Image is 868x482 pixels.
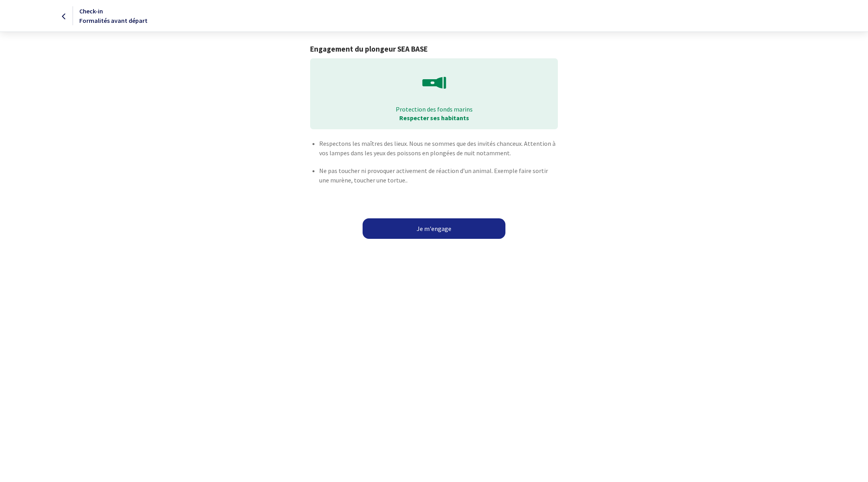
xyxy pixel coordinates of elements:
[316,105,552,114] p: Protection des fonds marins
[399,114,469,122] strong: Respecter ses habitants
[363,218,505,239] button: Je m'engage
[310,45,557,54] h1: Engagement du plongeur SEA BASE
[319,166,557,185] p: Ne pas toucher ni provoquer activement de réaction d’un animal. Exemple faire sortir une murène, ...
[319,139,557,158] p: Respectons les maîtres des lieux. Nous ne sommes que des invités chanceux. Attention à vos lampes...
[79,7,148,24] span: Check-in Formalités avant départ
